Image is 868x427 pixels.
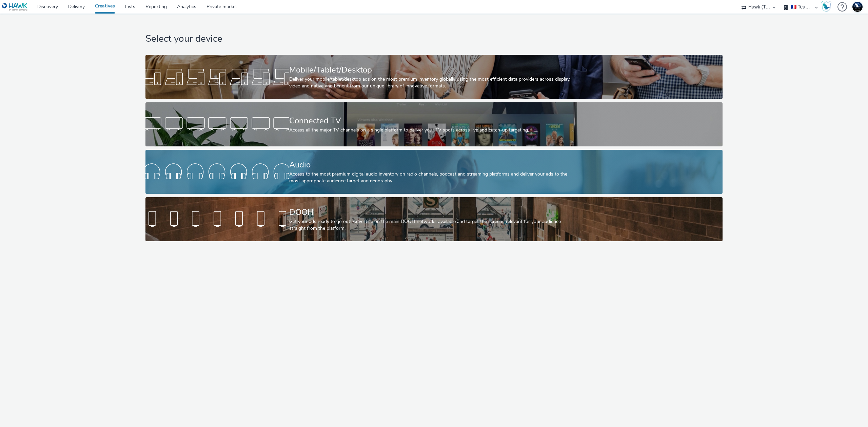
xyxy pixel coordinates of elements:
div: Get your ads ready to go out! Advertise on the main DOOH networks available and target the screen... [289,218,576,232]
img: Hawk Academy [821,1,831,12]
div: Access all the major TV channels on a single platform to deliver your TV spots across live and ca... [289,127,576,134]
a: Hawk Academy [821,1,834,12]
div: DOOH [289,206,576,218]
div: Deliver your mobile/tablet/desktop ads on the most premium inventory globally using the most effi... [289,76,576,90]
a: DOOHGet your ads ready to go out! Advertise on the main DOOH networks available and target the sc... [145,197,723,241]
img: undefined Logo [2,3,28,11]
a: Connected TVAccess all the major TV channels on a single platform to deliver your TV spots across... [145,102,723,146]
div: Connected TV [289,115,576,127]
h1: Select your device [145,33,723,45]
img: Support Hawk [852,2,863,12]
a: Mobile/Tablet/DesktopDeliver your mobile/tablet/desktop ads on the most premium inventory globall... [145,55,723,99]
div: Access to the most premium digital audio inventory on radio channels, podcast and streaming platf... [289,171,576,185]
a: AudioAccess to the most premium digital audio inventory on radio channels, podcast and streaming ... [145,150,723,194]
div: Audio [289,159,576,171]
div: Mobile/Tablet/Desktop [289,64,576,76]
